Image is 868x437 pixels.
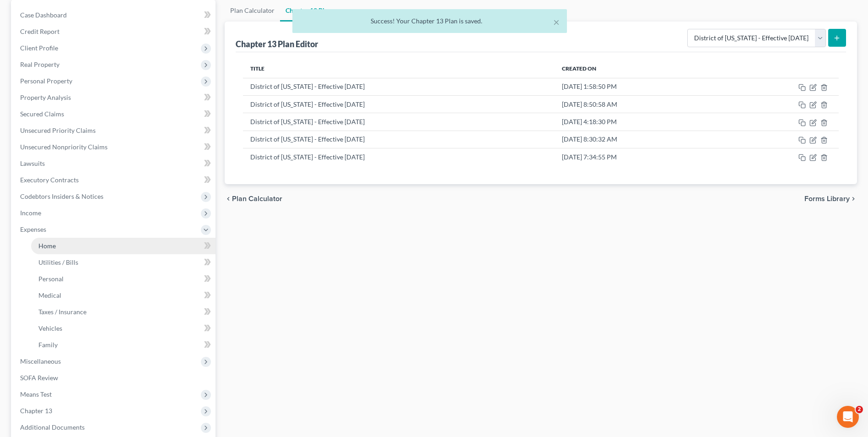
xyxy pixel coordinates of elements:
span: SOFA Review [20,374,58,382]
td: District of [US_STATE] - Effective [DATE] [243,131,555,148]
td: District of [US_STATE] - Effective [DATE] [243,78,555,95]
iframe: Intercom live chat [837,406,859,428]
span: Plan Calculator [232,195,282,202]
div: Chapter 13 Plan Editor [236,38,318,49]
span: Real Property [20,60,59,68]
a: Vehicles [31,320,216,337]
td: [DATE] 8:30:32 AM [555,131,724,148]
span: Expenses [20,225,46,233]
a: Taxes / Insurance [31,304,216,320]
td: [DATE] 1:58:50 PM [555,78,724,95]
span: Miscellaneous [20,357,61,365]
a: Medical [31,287,216,304]
a: Home [31,238,216,254]
span: Vehicles [38,324,62,332]
span: Unsecured Nonpriority Claims [20,143,108,151]
div: Success! Your Chapter 13 Plan is saved. [300,16,560,26]
span: Forms Library [804,195,850,202]
th: Created On [555,60,724,78]
span: Codebtors Insiders & Notices [20,192,103,200]
span: Unsecured Priority Claims [20,126,96,134]
button: chevron_left Plan Calculator [225,195,282,202]
button: × [553,16,560,27]
span: Utilities / Bills [38,258,78,266]
a: Utilities / Bills [31,254,216,271]
td: [DATE] 8:50:58 AM [555,95,724,113]
span: Home [38,242,56,250]
a: Property Analysis [13,89,216,106]
span: Income [20,209,41,217]
i: chevron_right [850,195,857,202]
span: Medical [38,291,61,299]
i: chevron_left [225,195,232,202]
a: Unsecured Nonpriority Claims [13,139,216,155]
span: Chapter 13 [20,407,52,415]
td: [DATE] 7:34:55 PM [555,148,724,166]
span: Personal Property [20,77,72,85]
span: 2 [856,406,863,413]
span: Property Analysis [20,93,71,101]
a: Personal [31,271,216,287]
td: District of [US_STATE] - Effective [DATE] [243,113,555,131]
a: Secured Claims [13,106,216,122]
a: Case Dashboard [13,7,216,23]
span: Personal [38,275,64,283]
span: Family [38,341,58,349]
th: Title [243,60,555,78]
span: Lawsuits [20,159,45,167]
span: Secured Claims [20,110,64,118]
span: Client Profile [20,44,58,52]
td: District of [US_STATE] - Effective [DATE] [243,95,555,113]
a: Lawsuits [13,155,216,172]
td: [DATE] 4:18:30 PM [555,113,724,131]
a: SOFA Review [13,370,216,386]
button: Forms Library chevron_right [804,195,857,202]
a: Executory Contracts [13,172,216,188]
td: District of [US_STATE] - Effective [DATE] [243,148,555,166]
a: Unsecured Priority Claims [13,122,216,139]
span: Additional Documents [20,423,85,431]
span: Means Test [20,390,52,398]
span: Executory Contracts [20,176,79,184]
a: Family [31,337,216,353]
span: Taxes / Insurance [38,308,86,316]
